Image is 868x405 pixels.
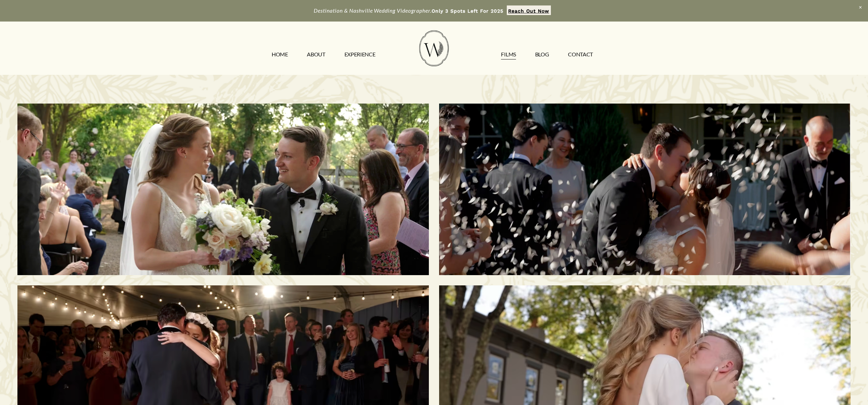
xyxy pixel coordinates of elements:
[507,5,551,15] a: Reach Out Now
[17,104,429,275] a: Morgan & Tommy | Nashville, TN
[535,49,549,60] a: Blog
[439,104,851,275] a: Savannah & Tommy | Nashville, TN
[568,49,593,60] a: CONTACT
[419,30,449,66] img: Wild Fern Weddings
[508,8,549,14] strong: Reach Out Now
[501,49,516,60] a: FILMS
[272,49,288,60] a: HOME
[344,49,376,60] a: EXPERIENCE
[307,49,325,60] a: ABOUT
